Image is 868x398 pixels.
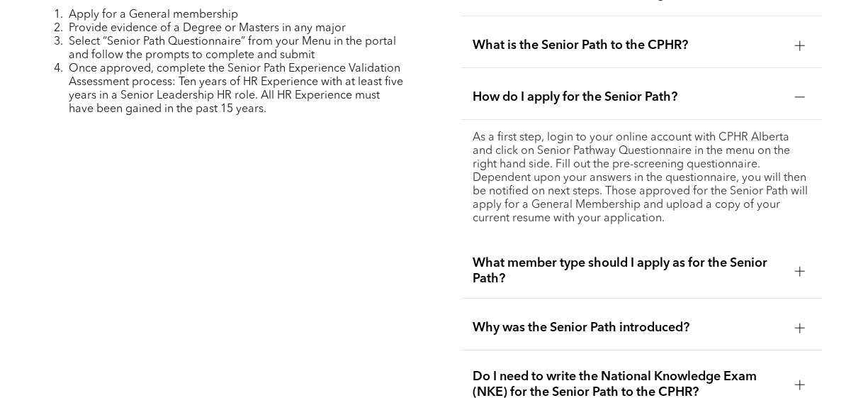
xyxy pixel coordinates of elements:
span: What member type should I apply as for the Senior Path? [473,255,784,287]
span: Select “Senior Path Questionnaire” from your Menu in the portal and follow the prompts to complet... [69,36,396,61]
p: As a first step, login to your online account with CPHR Alberta and click on Senior Pathway Quest... [473,131,811,226]
span: Provide evidence of a Degree or Masters in any major [69,23,346,34]
span: Why was the Senior Path introduced? [473,320,784,336]
span: What is the Senior Path to the CPHR? [473,38,784,53]
span: Apply for a General membership [69,9,238,21]
span: How do I apply for the Senior Path? [473,89,784,105]
span: Once approved, complete the Senior Path Experience Validation Assessment process: Ten years of HR... [69,63,403,115]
